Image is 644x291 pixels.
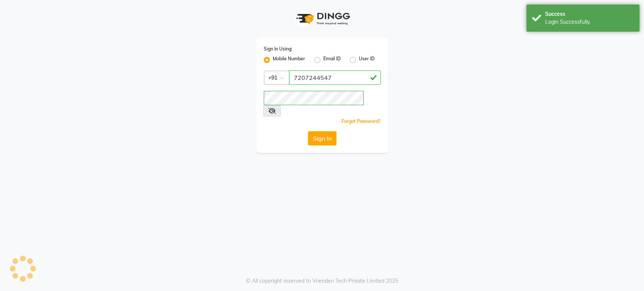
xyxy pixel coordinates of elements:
img: logo1.svg [292,8,352,30]
div: Login Successfully. [545,18,634,26]
label: Mobile Number [273,55,305,64]
button: Sign In [308,131,337,145]
label: Sign In Using: [264,46,292,52]
input: Username [289,70,381,85]
label: Email ID [323,55,341,64]
a: Forgot Password? [341,118,381,124]
div: Success [545,10,634,18]
input: Username [264,91,364,105]
label: User ID [359,55,375,64]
